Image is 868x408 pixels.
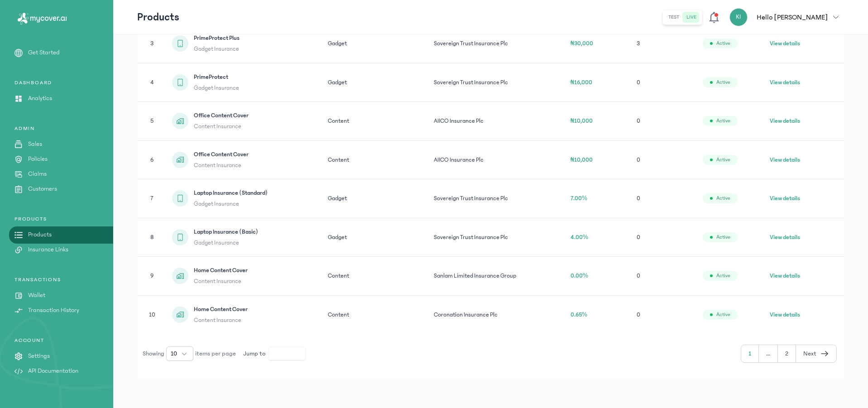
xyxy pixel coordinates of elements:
[194,150,249,159] span: Office Content Cover
[428,257,565,296] td: Sanlam Limited Insurance Group
[637,118,640,124] span: 0
[322,257,428,296] td: Content
[171,349,177,358] span: 10
[729,8,844,26] button: KIHello [PERSON_NAME]
[571,40,594,47] span: ₦30,000
[150,157,153,163] span: 6
[757,12,828,23] p: Hello [PERSON_NAME]
[150,79,153,86] span: 4
[770,39,800,48] button: View details
[194,161,249,170] span: Content Insurance
[322,218,428,257] td: Gadget
[770,194,800,203] button: View details
[428,63,565,102] td: Sovereign Trust Insurance Plc
[637,79,640,86] span: 0
[428,218,565,257] td: Sovereign Trust Insurance Plc
[683,12,700,23] button: live
[428,140,565,179] td: AIICO Insurance Plc
[637,312,640,318] span: 0
[28,169,47,179] p: Claims
[571,273,589,279] span: 0.00%
[322,102,428,141] td: Content
[322,179,428,218] td: Gadget
[149,312,155,318] span: 10
[28,366,78,376] p: API Documentation
[665,12,683,23] button: test
[770,233,800,242] button: View details
[571,157,593,163] span: ₦10,000
[428,295,565,334] td: Coronation Insurance Plc
[195,349,236,359] span: items per page
[428,102,565,141] td: AIICO Insurance Plc
[194,34,240,43] span: PrimeProtect Plus
[716,311,730,318] span: Active
[150,273,153,279] span: 9
[28,48,60,58] p: Get Started
[28,351,50,361] p: Settings
[194,111,249,120] span: Office Content Cover
[194,188,268,197] span: Laptop Insurance (Standard)
[194,199,268,208] span: Gadget Insurance
[729,8,748,26] div: KI
[143,349,164,359] span: Showing
[28,306,79,315] p: Transaction History
[28,230,52,240] p: Products
[716,156,730,163] span: Active
[741,345,759,362] button: 1
[322,63,428,102] td: Gadget
[28,154,48,164] p: Policies
[571,79,593,86] span: ₦16,000
[571,195,588,202] span: 7.00%
[194,238,258,247] span: Gadget Insurance
[759,345,778,362] button: ...
[28,245,68,254] p: Insurance Links
[194,305,248,314] span: Home Content Cover
[716,195,730,202] span: Active
[770,78,800,87] button: View details
[770,310,800,319] button: View details
[770,155,800,164] button: View details
[571,118,593,124] span: ₦10,000
[194,316,248,325] span: Content Insurance
[28,184,57,194] p: Customers
[637,273,640,279] span: 0
[770,271,800,280] button: View details
[428,24,565,63] td: Sovereign Trust Insurance Plc
[28,94,52,103] p: Analytics
[150,118,153,124] span: 5
[796,345,836,362] button: Next
[194,227,258,236] span: Laptop Insurance (Basic)
[716,117,730,125] span: Active
[571,234,589,240] span: 4.00%
[637,195,640,202] span: 0
[194,266,248,275] span: Home Content Cover
[194,277,248,286] span: Content Insurance
[194,122,249,131] span: Content Insurance
[428,179,565,218] td: Sovereign Trust Insurance Plc
[150,40,153,47] span: 3
[322,295,428,334] td: Content
[28,139,42,149] p: Sales
[637,40,640,47] span: 3
[150,195,153,202] span: 7
[243,347,305,360] div: Jump to
[322,24,428,63] td: Gadget
[716,272,730,279] span: Active
[637,157,640,163] span: 0
[637,234,640,240] span: 0
[778,345,796,362] button: 2
[716,234,730,241] span: Active
[803,349,816,359] span: Next
[194,83,239,92] span: Gadget Insurance
[28,291,45,300] p: Wallet
[194,44,240,53] span: Gadget Insurance
[571,312,588,318] span: 0.65%
[322,140,428,179] td: Content
[716,79,730,86] span: Active
[770,116,800,125] button: View details
[137,10,179,24] p: Products
[150,234,153,240] span: 8
[716,40,730,47] span: Active
[166,346,193,361] button: 10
